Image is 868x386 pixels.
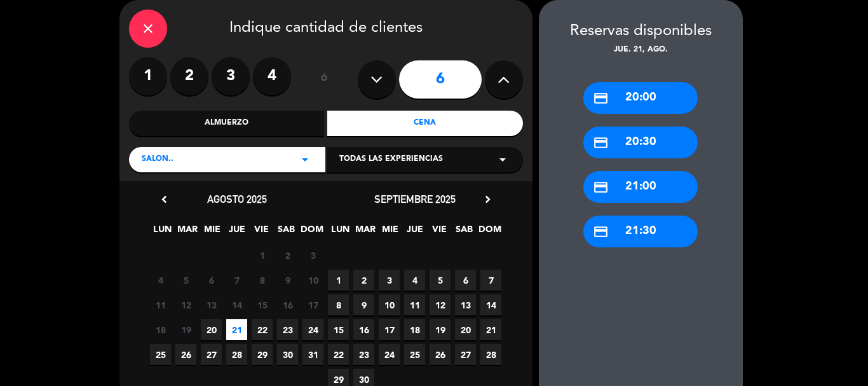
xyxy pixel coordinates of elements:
span: 27 [201,344,222,365]
span: VIE [251,222,272,243]
span: 1 [252,245,273,266]
span: 8 [328,294,349,315]
span: 25 [404,344,425,365]
span: SAB [454,222,475,243]
span: 1 [328,270,349,291]
span: JUE [404,222,425,243]
span: 18 [150,319,171,340]
span: 30 [277,344,298,365]
div: Indique cantidad de clientes [129,10,523,48]
i: arrow_drop_down [297,152,313,167]
i: close [140,21,156,36]
span: 12 [175,294,196,315]
span: MAR [177,222,198,243]
span: 17 [379,319,400,340]
label: 2 [170,57,208,95]
span: 11 [150,294,171,315]
span: 20 [201,319,222,340]
span: 28 [480,344,501,365]
span: 10 [379,294,400,315]
span: 6 [455,270,476,291]
span: 21 [480,319,501,340]
span: MIE [379,222,400,243]
span: 9 [277,270,298,291]
span: 3 [302,245,323,266]
i: chevron_left [158,193,171,206]
span: 22 [252,319,273,340]
span: 14 [480,294,501,315]
span: 10 [302,270,323,291]
span: 18 [404,319,425,340]
span: 24 [302,319,323,340]
div: 21:30 [583,216,698,247]
i: credit_card [593,135,609,151]
div: 21:00 [583,171,698,203]
span: 8 [252,270,273,291]
div: Cena [327,111,523,136]
i: credit_card [593,224,609,240]
div: jue. 21, ago. [539,44,743,57]
span: 9 [353,294,374,315]
span: MAR [355,222,376,243]
span: 7 [226,270,247,291]
span: septiembre 2025 [374,193,456,205]
i: credit_card [593,90,609,106]
span: 4 [150,270,171,291]
div: ó [304,57,345,102]
span: 2 [353,270,374,291]
span: 2 [277,245,298,266]
span: LUN [330,222,351,243]
span: VIE [429,222,450,243]
span: 21 [226,319,247,340]
span: 28 [226,344,247,365]
span: SALON.. [142,153,173,166]
span: 14 [226,294,247,315]
span: 23 [353,344,374,365]
span: DOM [301,222,322,243]
span: 5 [430,270,451,291]
span: JUE [226,222,247,243]
div: Almuerzo [129,111,325,136]
i: credit_card [593,179,609,195]
span: 17 [302,294,323,315]
span: DOM [478,222,499,243]
span: 22 [328,344,349,365]
span: 4 [404,270,425,291]
span: 23 [277,319,298,340]
div: 20:00 [583,82,698,114]
span: 6 [201,270,222,291]
span: 16 [353,319,374,340]
span: LUN [152,222,173,243]
span: 31 [302,344,323,365]
span: 27 [455,344,476,365]
span: 3 [379,270,400,291]
span: 15 [328,319,349,340]
span: 26 [175,344,196,365]
span: 15 [252,294,273,315]
label: 4 [253,57,291,95]
i: arrow_drop_down [495,152,510,167]
span: Todas las experiencias [339,153,443,166]
div: 20:30 [583,127,698,158]
span: 11 [404,294,425,315]
span: 16 [277,294,298,315]
span: 19 [175,319,196,340]
span: MIE [201,222,222,243]
span: 29 [252,344,273,365]
span: 19 [430,319,451,340]
label: 3 [212,57,250,95]
span: 13 [201,294,222,315]
span: 7 [480,270,501,291]
span: 26 [430,344,451,365]
span: 20 [455,319,476,340]
span: 12 [430,294,451,315]
span: 24 [379,344,400,365]
span: SAB [276,222,297,243]
label: 1 [129,57,167,95]
span: 5 [175,270,196,291]
span: 25 [150,344,171,365]
i: chevron_right [481,193,494,206]
div: Reservas disponibles [539,19,743,44]
span: 13 [455,294,476,315]
span: agosto 2025 [207,193,267,205]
